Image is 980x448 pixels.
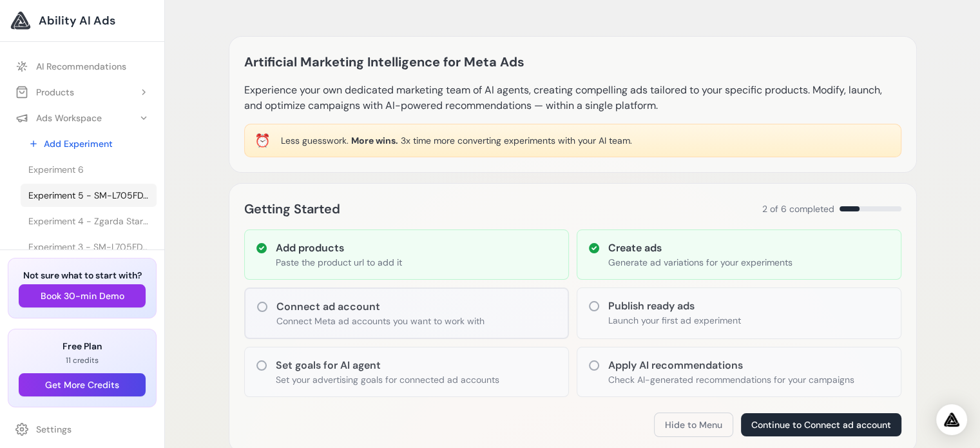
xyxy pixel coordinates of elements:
[28,163,84,176] span: Experiment 6
[8,418,157,441] a: Settings
[401,135,632,146] span: 3x time more converting experiments with your AI team.
[19,340,146,353] h3: Free Plan
[19,355,146,365] p: 11 credits
[19,269,146,282] h3: Not sure what to start with?
[21,158,157,181] a: Experiment 6
[608,314,741,327] p: Launch your first ad experiment
[276,299,485,315] h3: Connect ad account
[15,86,74,99] div: Products
[21,209,157,233] a: Experiment 4 - Zgarda Starbloom Plus - 25cm
[8,55,157,78] a: AI Recommendations
[608,298,741,314] h3: Publish ready ads
[762,202,834,215] span: 2 of 6 completed
[244,52,524,72] h1: Artificial Marketing Intelligence for Meta Ads
[8,81,157,104] button: Products
[276,315,485,327] p: Connect Meta ad accounts you want to work with
[608,240,793,256] h3: Create ads
[28,215,149,228] span: Experiment 4 - Zgarda Starbloom Plus - 25cm
[244,199,340,219] h2: Getting Started
[10,10,154,31] a: Ability AI Ads
[255,131,271,150] div: ⏰
[28,189,149,202] span: Experiment 5 - SM-L705FDAAEUE Samsung Galaxy Watch Ultra 3.81 cm (1.5") AMOLED 47 mm Digital 480 ...
[19,284,146,307] button: Book 30-min Demo
[276,358,499,373] h3: Set goals for AI agent
[351,135,398,146] span: More wins.
[741,413,901,436] button: Continue to Connect ad account
[608,256,793,269] p: Generate ad variations for your experiments
[19,373,146,396] button: Get More Credits
[276,240,402,256] h3: Add products
[608,373,854,386] p: Check AI-generated recommendations for your campaigns
[654,413,733,437] button: Hide to Menu
[936,404,967,435] div: Open Intercom Messenger
[608,358,854,373] h3: Apply AI recommendations
[244,83,901,113] p: Experience your own dedicated marketing team of AI agents, creating compelling ads tailored to yo...
[281,135,349,146] span: Less guesswork.
[276,256,402,269] p: Paste the product url to add it
[15,112,102,124] div: Ads Workspace
[21,235,157,258] a: Experiment 3 - SM-L705FDAAEUE Samsung Galaxy Watch Ultra 3.81 cm (1.5") AMOLED 47 mm Digital 480 ...
[39,12,115,30] span: Ability AI Ads
[21,132,157,155] a: Add Experiment
[21,184,157,207] a: Experiment 5 - SM-L705FDAAEUE Samsung Galaxy Watch Ultra 3.81 cm (1.5") AMOLED 47 mm Digital 480 ...
[8,106,157,130] button: Ads Workspace
[28,240,149,253] span: Experiment 3 - SM-L705FDAAEUE Samsung Galaxy Watch Ultra 3.81 cm (1.5") AMOLED 47 mm Digital 480 ...
[276,373,499,386] p: Set your advertising goals for connected ad accounts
